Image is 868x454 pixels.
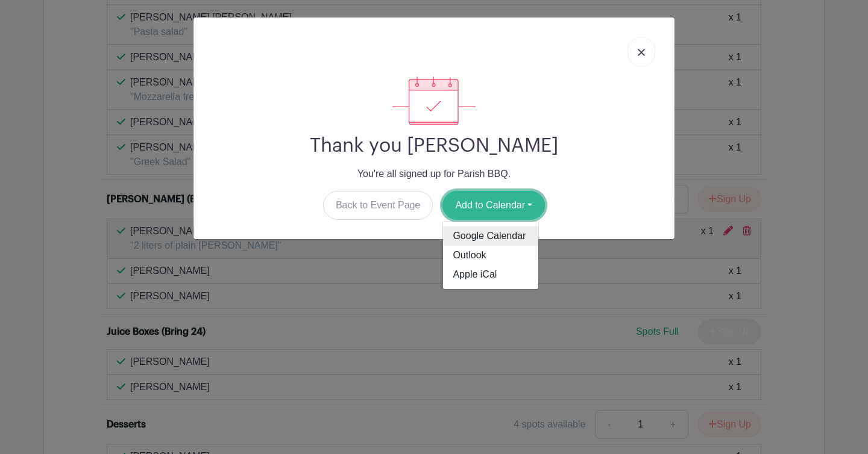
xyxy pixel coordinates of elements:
a: Google Calendar [443,226,538,246]
a: Outlook [443,246,538,265]
a: Back to Event Page [323,191,433,220]
img: signup_complete-c468d5dda3e2740ee63a24cb0ba0d3ce5d8a4ecd24259e683200fb1569d990c8.svg [392,76,476,125]
a: Apple iCal [443,265,538,284]
p: You're all signed up for Parish BBQ. [203,167,665,181]
button: Add to Calendar [442,191,545,220]
img: close_button-5f87c8562297e5c2d7936805f587ecaba9071eb48480494691a3f1689db116b3.svg [638,49,645,56]
h2: Thank you [PERSON_NAME] [203,134,665,157]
